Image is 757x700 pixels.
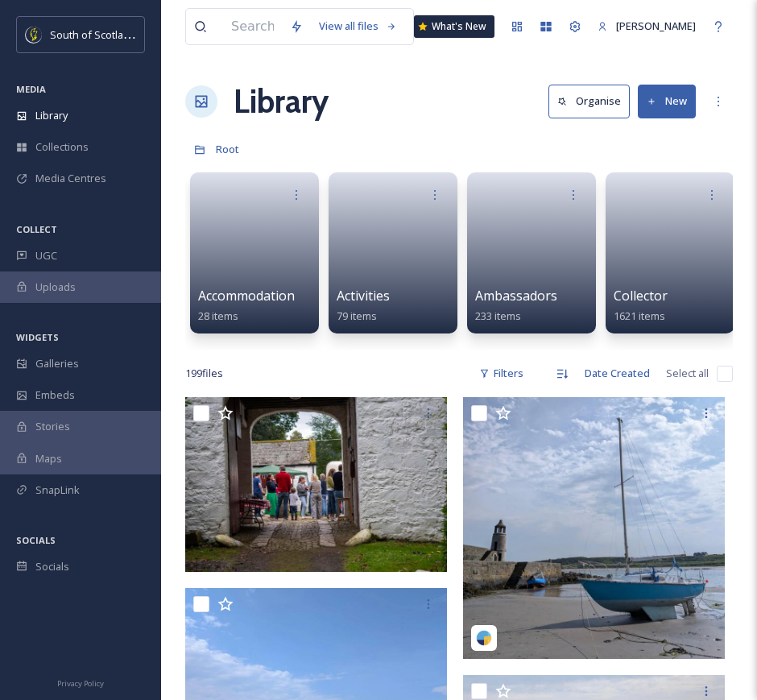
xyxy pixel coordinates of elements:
[616,19,696,33] span: [PERSON_NAME]
[16,534,56,546] span: SOCIALS
[16,83,46,95] span: MEDIA
[476,630,492,646] img: snapsea-logo.png
[57,678,104,689] span: Privacy Policy
[35,280,76,295] span: Uploads
[50,27,234,42] span: South of Scotland Destination Alliance
[337,309,377,323] span: 79 items
[185,397,447,572] img: 240817-Glenlair-Feastival-2024-6-Demijohn.jpg
[16,331,59,343] span: WIDGETS
[185,366,223,381] span: 199 file s
[198,288,295,323] a: Accommodation28 items
[614,309,665,323] span: 1621 items
[234,77,329,126] a: Library
[475,287,557,304] span: Ambassadors
[577,358,658,389] div: Date Created
[26,27,42,43] img: images.jpeg
[589,10,704,42] a: [PERSON_NAME]
[35,356,79,371] span: Galleries
[337,288,390,323] a: Activities79 items
[35,419,70,434] span: Stories
[35,451,62,466] span: Maps
[198,309,238,323] span: 28 items
[35,387,75,403] span: Embeds
[35,171,106,186] span: Media Centres
[57,673,104,692] a: Privacy Policy
[35,483,80,498] span: SnapLink
[35,559,69,574] span: Socials
[463,397,725,659] img: the_ratchers-18071177596821500.jpeg
[216,142,239,156] span: Root
[35,139,89,155] span: Collections
[16,223,57,235] span: COLLECT
[475,309,521,323] span: 233 items
[614,287,668,304] span: Collector
[216,139,239,159] a: Root
[471,358,532,389] div: Filters
[223,9,282,44] input: Search your library
[337,287,390,304] span: Activities
[548,85,630,118] button: Organise
[614,288,668,323] a: Collector1621 items
[311,10,405,42] a: View all files
[475,288,557,323] a: Ambassadors233 items
[35,108,68,123] span: Library
[666,366,709,381] span: Select all
[638,85,696,118] button: New
[414,15,494,38] a: What's New
[35,248,57,263] span: UGC
[198,287,295,304] span: Accommodation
